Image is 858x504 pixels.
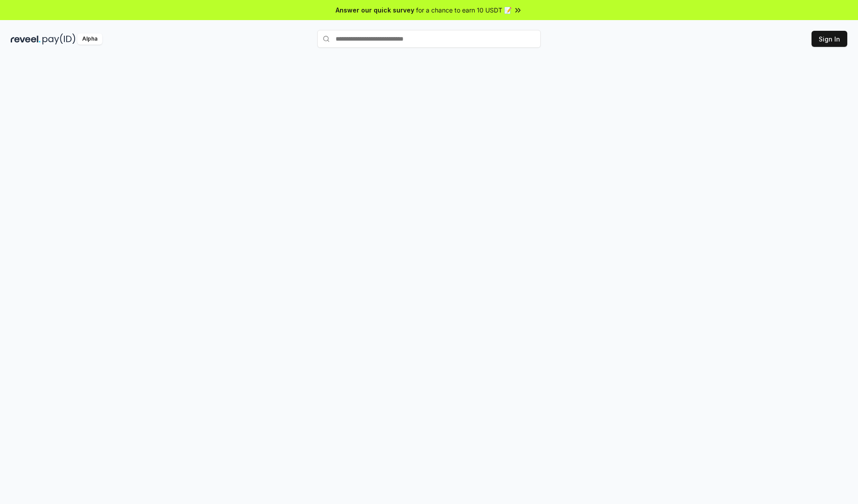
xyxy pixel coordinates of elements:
div: Alpha [77,33,102,45]
img: reveel_dark [11,33,41,45]
span: for a chance to earn 10 USDT 📝 [416,5,512,15]
span: Answer our quick survey [336,5,414,15]
button: Sign In [812,31,847,47]
img: pay_id [42,33,76,45]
